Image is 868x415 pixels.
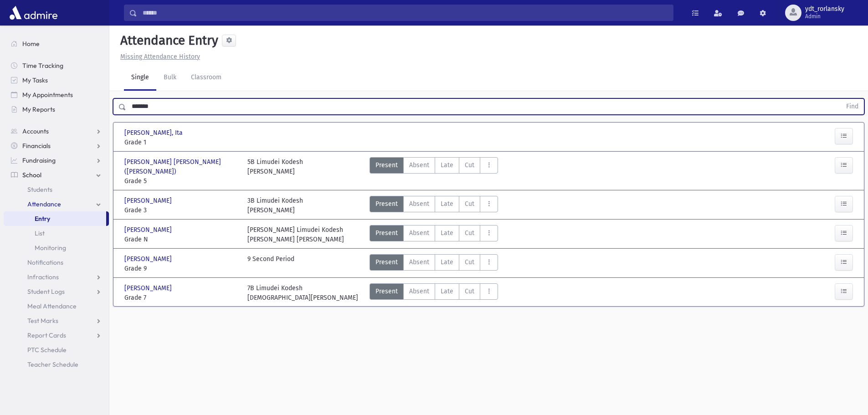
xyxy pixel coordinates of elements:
a: Entry [4,211,106,226]
a: Bulk [156,65,184,91]
a: Classroom [184,65,229,91]
a: My Tasks [4,73,109,87]
span: Infractions [27,273,59,281]
div: AttTypes [370,196,498,215]
a: Test Marks [4,313,109,328]
span: Cut [465,199,474,209]
img: AdmirePro [7,4,60,22]
span: Home [22,40,40,48]
a: Attendance [4,197,109,211]
span: Accounts [22,127,49,135]
span: Grade 7 [124,293,238,302]
span: [PERSON_NAME] [PERSON_NAME] ([PERSON_NAME]) [124,157,238,176]
span: Cut [465,287,474,296]
span: Absent [409,287,429,296]
h5: Attendance Entry [117,33,218,48]
span: Present [375,199,398,209]
span: [PERSON_NAME], Ita [124,128,185,138]
span: Students [27,185,52,194]
span: [PERSON_NAME] [124,225,174,235]
span: Absent [409,160,429,170]
span: School [22,171,41,179]
span: Test Marks [27,317,58,325]
span: Cut [465,257,474,267]
span: Present [375,160,398,170]
span: Present [375,228,398,238]
span: Late [441,257,453,267]
a: Teacher Schedule [4,357,109,372]
span: Grade 3 [124,205,238,215]
div: AttTypes [370,283,498,302]
a: My Reports [4,102,109,117]
a: Infractions [4,270,109,284]
span: Late [441,160,453,170]
div: [PERSON_NAME] Limudei Kodesh [PERSON_NAME] [PERSON_NAME] [247,225,344,244]
span: Cut [465,228,474,238]
div: AttTypes [370,157,498,186]
span: Notifications [27,258,63,266]
span: List [35,229,45,237]
span: My Reports [22,105,55,113]
span: Cut [465,160,474,170]
span: Entry [35,215,50,223]
a: Accounts [4,124,109,138]
span: ydt_rorlansky [805,5,844,13]
span: Grade 9 [124,264,238,273]
span: Financials [22,142,51,150]
div: 3B Limudei Kodesh [PERSON_NAME] [247,196,303,215]
span: PTC Schedule [27,346,67,354]
span: My Tasks [22,76,48,84]
span: Late [441,287,453,296]
a: Missing Attendance History [117,53,200,61]
span: Admin [805,13,844,20]
a: Student Logs [4,284,109,299]
span: [PERSON_NAME] [124,196,174,205]
span: [PERSON_NAME] [124,254,174,264]
span: [PERSON_NAME] [124,283,174,293]
div: 9 Second Period [247,254,294,273]
span: Teacher Schedule [27,360,78,369]
a: Time Tracking [4,58,109,73]
span: Late [441,199,453,209]
a: Report Cards [4,328,109,343]
a: Financials [4,138,109,153]
div: 7B Limudei Kodesh [DEMOGRAPHIC_DATA][PERSON_NAME] [247,283,358,302]
div: 5B Limudei Kodesh [PERSON_NAME] [247,157,303,186]
span: Absent [409,228,429,238]
input: Search [137,5,673,21]
span: Absent [409,257,429,267]
span: Late [441,228,453,238]
div: AttTypes [370,254,498,273]
a: Fundraising [4,153,109,168]
div: AttTypes [370,225,498,244]
span: Attendance [27,200,61,208]
a: My Appointments [4,87,109,102]
span: Fundraising [22,156,56,164]
a: List [4,226,109,241]
a: Students [4,182,109,197]
a: Home [4,36,109,51]
span: Report Cards [27,331,66,339]
span: Grade N [124,235,238,244]
span: Student Logs [27,287,65,296]
a: Monitoring [4,241,109,255]
span: Time Tracking [22,61,63,70]
a: PTC Schedule [4,343,109,357]
button: Find [841,99,864,114]
span: Grade 5 [124,176,238,186]
a: Notifications [4,255,109,270]
span: Meal Attendance [27,302,77,310]
span: Absent [409,199,429,209]
span: Monitoring [35,244,66,252]
a: Meal Attendance [4,299,109,313]
span: Present [375,257,398,267]
u: Missing Attendance History [120,53,200,61]
a: Single [124,65,156,91]
span: Present [375,287,398,296]
a: School [4,168,109,182]
span: My Appointments [22,91,73,99]
span: Grade 1 [124,138,238,147]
